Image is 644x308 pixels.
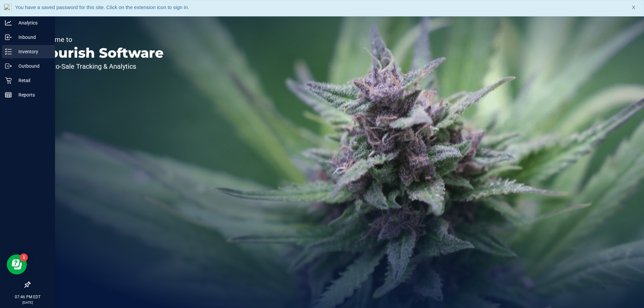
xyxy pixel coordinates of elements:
[5,77,12,84] inline-svg: Retail
[5,34,12,41] inline-svg: Inbound
[3,294,52,300] p: 07:46 PM EDT
[12,91,52,99] p: Reports
[20,253,28,261] iframe: Resource center unread badge
[12,19,52,27] p: Analytics
[632,4,635,11] span: X
[5,19,12,26] inline-svg: Analytics
[12,33,52,41] p: Inbound
[12,76,52,84] p: Retail
[5,91,12,98] inline-svg: Reports
[36,46,164,60] p: Flourish Software
[36,36,164,43] p: Welcome to
[15,4,189,10] span: You have a saved password for this site. Click on the extension icon to sign in.
[4,4,12,13] img: notLoggedInIcon.png
[3,300,52,305] p: [DATE]
[5,63,12,69] inline-svg: Outbound
[12,48,52,56] p: Inventory
[7,254,27,274] iframe: Resource center
[12,62,52,70] p: Outbound
[36,63,164,70] p: Seed-to-Sale Tracking & Analytics
[5,48,12,55] inline-svg: Inventory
